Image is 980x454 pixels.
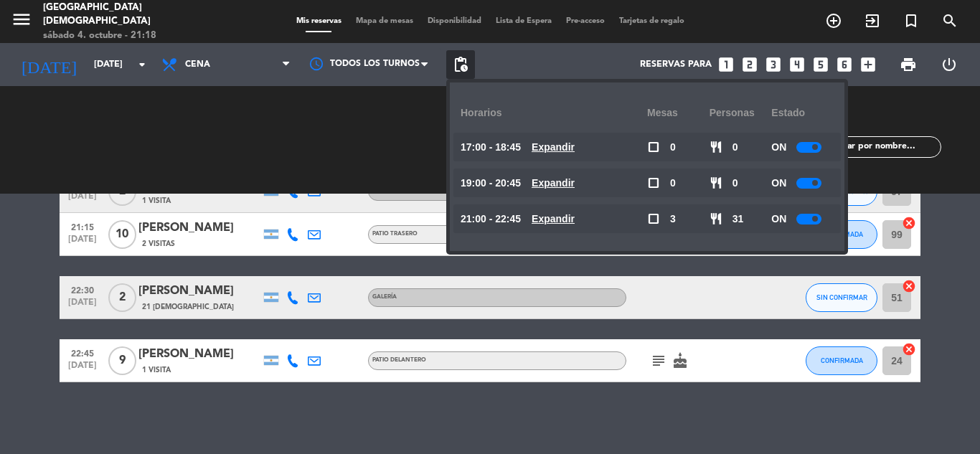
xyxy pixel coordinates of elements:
span: print [900,56,917,73]
span: ON [771,175,786,191]
i: looks_6 [835,55,854,74]
span: 21:15 [65,218,100,235]
div: [GEOGRAPHIC_DATA][DEMOGRAPHIC_DATA] [43,1,235,29]
i: looks_4 [788,55,806,74]
span: CONFIRMADA [821,230,863,238]
span: Disponibilidad [420,17,489,25]
span: Galería [372,294,397,300]
i: turned_in_not [903,12,920,29]
i: subject [650,352,667,369]
i: arrow_drop_down [133,56,151,73]
i: looks_5 [811,55,830,74]
span: SIN CONFIRMAR [816,293,867,301]
u: Expandir [532,177,575,189]
span: 21:00 - 22:45 [461,211,521,227]
span: check_box_outline_blank [647,176,660,189]
span: Pre-acceso [559,17,612,25]
button: CONFIRMADA [806,346,877,375]
i: search [941,12,958,29]
span: 31 [732,211,744,227]
div: Horarios [461,93,647,133]
div: Estado [771,93,834,133]
i: power_settings_new [941,56,958,73]
span: 9 [108,346,136,375]
span: [DATE] [65,298,100,314]
i: cancel [902,216,916,230]
span: 0 [670,175,676,191]
span: Lista de Espera [489,17,559,25]
span: Cena [185,60,210,70]
span: 1 Visita [142,195,171,207]
div: [PERSON_NAME] [138,219,260,237]
i: cancel [902,279,916,293]
span: 2 Visitas [142,238,175,250]
i: menu [11,9,32,30]
div: sábado 4. octubre - 21:18 [43,29,235,43]
span: Patio trasero [372,188,418,194]
i: looks_3 [764,55,783,74]
button: SIN CONFIRMAR [806,283,877,312]
span: restaurant [710,141,722,153]
span: 0 [732,139,738,156]
div: LOG OUT [928,43,969,86]
u: Expandir [532,141,575,153]
i: cancel [902,342,916,356]
span: Mis reservas [289,17,349,25]
span: 17:00 - 18:45 [461,139,521,156]
i: cake [672,352,689,369]
span: [DATE] [65,235,100,251]
u: Expandir [532,213,575,224]
span: restaurant [710,176,722,189]
span: 22:45 [65,344,100,361]
i: looks_one [717,55,735,74]
span: CONFIRMADA [821,356,863,364]
span: restaurant [710,212,722,225]
div: Mesas [647,93,710,133]
div: [PERSON_NAME] [138,282,260,301]
span: [DATE] [65,191,100,208]
div: personas [710,93,772,133]
span: 21 [DEMOGRAPHIC_DATA] [142,301,234,313]
i: add_box [859,55,877,74]
span: Tarjetas de regalo [612,17,692,25]
i: [DATE] [11,49,87,80]
button: menu [11,9,32,35]
span: 1 Visita [142,364,171,376]
span: 3 [670,211,676,227]
i: add_circle_outline [825,12,842,29]
span: Patio delantero [372,357,426,363]
span: ON [771,211,786,227]
span: 0 [670,139,676,156]
span: ON [771,139,786,156]
span: [DATE] [65,361,100,377]
span: 19:00 - 20:45 [461,175,521,191]
span: 0 [732,175,738,191]
span: 2 [108,283,136,312]
span: Patio trasero [372,231,418,237]
div: [PERSON_NAME] [138,345,260,364]
span: pending_actions [452,56,469,73]
i: looks_two [740,55,759,74]
span: check_box_outline_blank [647,141,660,153]
span: check_box_outline_blank [647,212,660,225]
span: 22:30 [65,281,100,298]
span: Reservas para [640,60,712,70]
span: 10 [108,220,136,249]
i: exit_to_app [864,12,881,29]
input: Filtrar por nombre... [829,139,941,155]
span: Mapa de mesas [349,17,420,25]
